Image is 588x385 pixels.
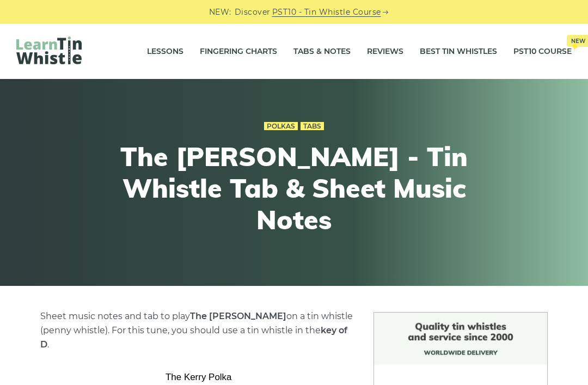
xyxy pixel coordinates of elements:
img: LearnTinWhistle.com [16,36,82,64]
h1: The [PERSON_NAME] - Tin Whistle Tab & Sheet Music Notes [94,141,494,235]
a: Fingering Charts [200,38,277,65]
a: Reviews [367,38,403,65]
strong: The [PERSON_NAME] [190,311,286,321]
a: Lessons [147,38,183,65]
strong: key of D [40,325,347,350]
a: PST10 CourseNew [513,38,572,65]
a: Tabs [301,122,324,131]
a: Best Tin Whistles [420,38,497,65]
a: Polkas [264,122,298,131]
p: Sheet music notes and tab to play on a tin whistle (penny whistle). For this tune, you should use... [40,309,358,352]
a: Tabs & Notes [293,38,351,65]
